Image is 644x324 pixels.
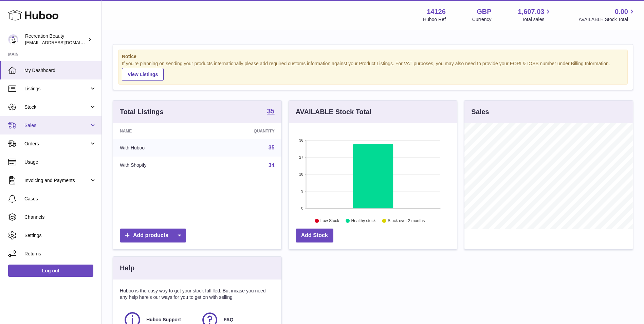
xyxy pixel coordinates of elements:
p: Huboo is the easy way to get your stock fulfilled. But incase you need any help here's our ways f... [120,288,275,301]
text: Low Stock [320,218,339,223]
text: Healthy stock [351,218,376,223]
a: 35 [267,108,274,116]
span: Stock [24,104,89,110]
th: Name [113,123,204,139]
text: 27 [299,155,303,159]
strong: 14126 [427,7,446,16]
a: Add Stock [296,229,333,242]
span: My Dashboard [24,67,96,74]
text: Stock over 2 months [388,218,425,223]
text: 9 [301,189,303,193]
a: 1,607.03 Total sales [518,7,552,23]
span: Returns [24,251,96,257]
a: View Listings [122,68,164,81]
span: FAQ [224,317,234,323]
td: With Huboo [113,139,204,157]
div: If you're planning on sending your products internationally please add required customs informati... [122,60,624,81]
div: Huboo Ref [423,16,446,23]
span: Listings [24,86,89,92]
span: Settings [24,232,96,239]
span: Total sales [522,16,552,23]
text: 18 [299,172,303,176]
a: 34 [269,162,275,168]
span: Channels [24,214,96,220]
span: AVAILABLE Stock Total [578,16,636,23]
a: Add products [120,229,186,242]
div: Recreation Beauty [25,33,86,46]
h3: Total Listings [120,107,164,116]
h3: Help [120,264,134,273]
text: 0 [301,206,303,210]
span: [EMAIL_ADDRESS][DOMAIN_NAME] [25,40,100,45]
span: Sales [24,122,89,129]
span: Invoicing and Payments [24,177,89,184]
a: Log out [8,265,93,277]
span: Huboo Support [146,317,181,323]
a: 0.00 AVAILABLE Stock Total [578,7,636,23]
a: 35 [269,145,275,150]
div: Currency [472,16,492,23]
span: Usage [24,159,96,165]
h3: AVAILABLE Stock Total [296,107,371,116]
th: Quantity [204,123,281,139]
strong: 35 [267,108,274,114]
strong: GBP [477,7,491,16]
span: Cases [24,196,96,202]
img: customercare@recreationbeauty.com [8,34,18,44]
text: 36 [299,138,303,142]
strong: Notice [122,53,624,60]
span: 0.00 [615,7,628,16]
span: 1,607.03 [518,7,545,16]
span: Orders [24,141,89,147]
td: With Shopify [113,157,204,174]
h3: Sales [471,107,489,116]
